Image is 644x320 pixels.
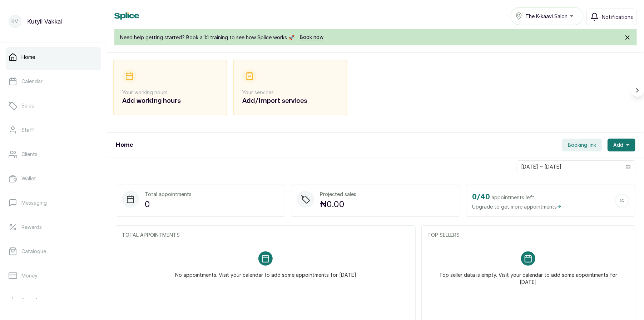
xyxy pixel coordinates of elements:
p: ₦0.00 [320,198,356,211]
p: Kutyil Vakkai [27,17,62,26]
button: Scroll right [631,84,644,97]
p: Total appointments [145,191,192,198]
h2: Add working hours [122,96,218,106]
span: appointments left [491,194,534,201]
h2: Add/Import services [242,96,338,106]
a: Money [6,266,101,286]
p: Money [21,272,38,279]
p: Your working hours [122,89,218,96]
p: TOTAL APPOINTMENTS [122,231,410,239]
p: Projected sales [320,191,356,198]
a: Wallet [6,169,101,189]
span: Upgrade to get more appointments [472,203,562,210]
button: Booking link [562,139,602,151]
p: Calendar [21,78,43,85]
p: Catalogue [21,248,46,255]
p: Reports [21,296,40,304]
a: Staff [6,120,101,140]
p: Wallet [21,175,36,182]
button: The K-kaavi Salon [511,7,584,25]
span: 0 % [620,199,624,202]
a: Book now [300,34,323,41]
span: The K-kaavi Salon [525,12,568,20]
a: Calendar [6,71,101,91]
h1: Home [116,141,133,149]
span: Need help getting started? Book a 1:1 training to see how Splice works 🚀. [120,34,296,41]
p: KV [12,18,19,25]
a: Clients [6,144,101,164]
button: Notifications [586,9,637,25]
span: Notifications [602,13,633,21]
span: Add [613,141,623,149]
a: Sales [6,96,101,116]
p: Staff [21,126,34,134]
a: Home [6,47,101,67]
input: Select date [517,161,621,173]
div: Your working hoursAdd working hours [113,60,227,115]
p: TOP SELLERS [427,231,629,239]
h2: 0 / 40 [472,191,490,203]
p: Rewards [21,224,42,231]
div: Your servicesAdd/Import services [233,60,347,115]
svg: calendar [626,164,631,169]
button: Add [608,139,635,151]
p: No appointments. Visit your calendar to add some appointments for [DATE] [175,266,356,279]
p: Top seller data is empty. Visit your calendar to add some appointments for [DATE] [436,266,621,286]
span: Booking link [568,141,596,149]
p: 0 [145,198,192,211]
a: Messaging [6,193,101,213]
a: Reports [6,290,101,310]
a: Rewards [6,217,101,237]
p: Sales [21,102,34,109]
p: Messaging [21,199,47,206]
p: Home [21,54,35,61]
p: Clients [21,151,38,158]
a: Catalogue [6,241,101,261]
p: Your services [242,89,338,96]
